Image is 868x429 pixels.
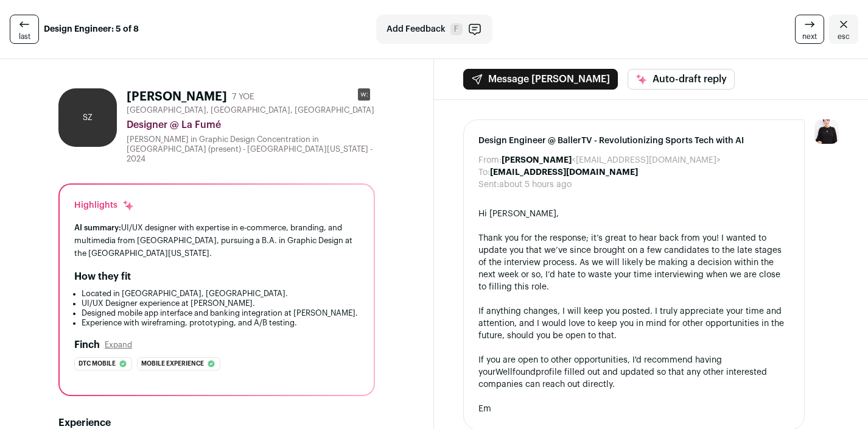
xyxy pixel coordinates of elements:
[82,299,359,308] li: UI/UX Designer experience at [PERSON_NAME].
[79,358,116,370] span: Dtc mobile
[463,69,618,90] button: Message [PERSON_NAME]
[502,154,721,166] dd: <[EMAIL_ADDRESS][DOMAIN_NAME]>
[829,15,858,44] a: Close
[499,179,572,191] dd: about 5 hours ago
[628,69,735,90] button: Auto-draft reply
[502,156,572,165] b: [PERSON_NAME]
[478,354,789,391] div: If you are open to other opportunities, I'd recommend having your profile filled out and updated ...
[478,166,490,179] dt: To:
[127,105,374,115] span: [GEOGRAPHIC_DATA], [GEOGRAPHIC_DATA], [GEOGRAPHIC_DATA]
[387,23,446,35] span: Add Feedback
[74,338,100,352] h2: Finch
[478,232,789,293] div: Thank you for the response; it’s great to hear back from you! I wanted to update you that we’ve s...
[802,32,817,41] span: next
[478,305,789,342] div: If anything changes, I will keep you posted. I truly appreciate your time and attention, and I wo...
[82,289,359,299] li: Located in [GEOGRAPHIC_DATA], [GEOGRAPHIC_DATA].
[105,340,132,350] button: Expand
[44,23,139,35] strong: Design Engineer: 5 of 8
[478,210,559,218] span: Hi [PERSON_NAME],
[74,224,121,232] span: AI summary:
[795,15,824,44] a: next
[74,269,131,284] h2: How they fit
[478,403,789,415] div: Em
[232,91,254,103] div: 7 YOE
[838,32,850,41] span: esc
[58,88,117,147] div: SZ
[74,199,135,211] div: Highlights
[19,32,30,41] span: last
[495,368,536,377] a: Wellfound
[82,308,359,318] li: Designed mobile app interface and banking integration at [PERSON_NAME].
[478,135,789,147] span: Design Engineer @ BallerTV - Revolutionizing Sports Tech with AI
[127,88,227,105] h1: [PERSON_NAME]
[478,179,499,191] dt: Sent:
[82,318,359,328] li: Experience with wireframing, prototyping, and A/B testing.
[376,15,492,44] button: Add Feedback F
[141,358,204,370] span: Mobile experience
[10,15,39,44] a: last
[490,168,638,177] b: [EMAIL_ADDRESS][DOMAIN_NAME]
[814,119,839,144] img: 9240684-medium_jpg
[450,23,463,35] span: F
[127,118,375,132] div: Designer @ La Fumé
[478,154,502,166] dt: From:
[74,221,359,260] div: UI/UX designer with expertise in e-commerce, branding, and multimedia from [GEOGRAPHIC_DATA], pur...
[127,135,375,164] div: [PERSON_NAME] in Graphic Design Concentration in [GEOGRAPHIC_DATA] (present) - [GEOGRAPHIC_DATA][...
